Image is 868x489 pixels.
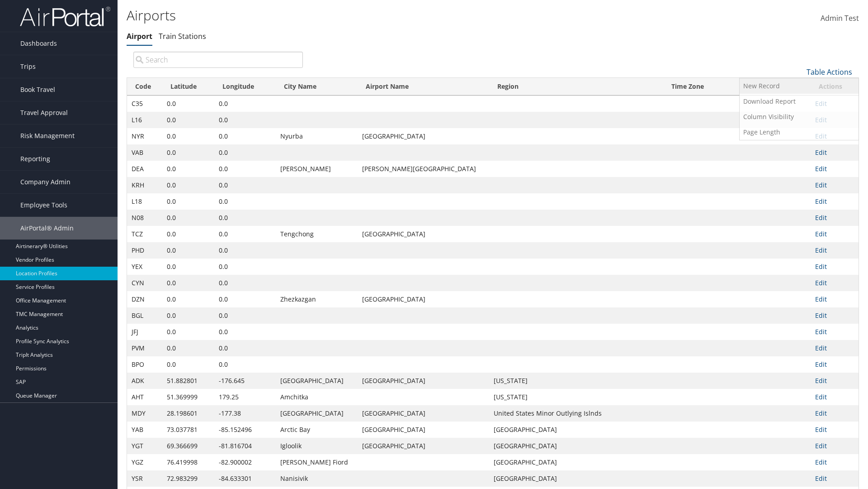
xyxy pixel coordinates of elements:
[20,6,110,27] img: airportal-logo.png
[740,94,859,109] a: Download Report
[20,171,71,193] span: Company Admin
[20,78,55,101] span: Book Travel
[740,109,859,125] a: Column Visibility
[20,32,57,55] span: Dashboards
[20,55,36,78] span: Trips
[20,194,67,216] span: Employee Tools
[20,217,74,240] span: AirPortal® Admin
[20,148,50,170] span: Reporting
[20,125,75,147] span: Risk Management
[740,78,859,94] a: New Record
[20,101,68,124] span: Travel Approval
[740,125,859,140] a: Page Length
